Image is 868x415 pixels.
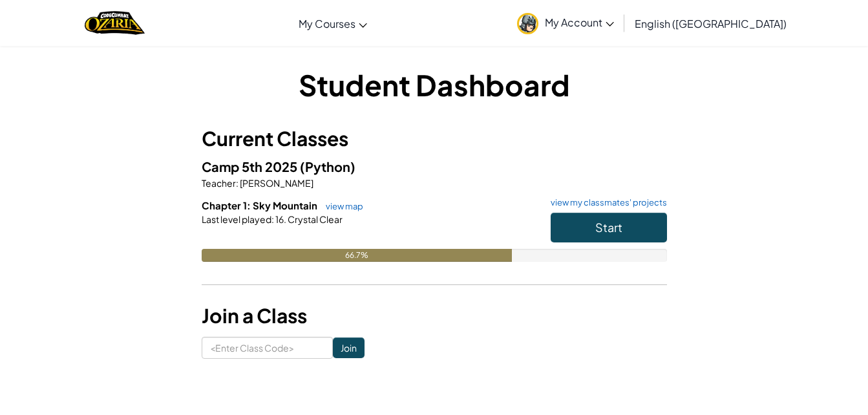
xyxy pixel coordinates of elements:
[299,17,355,30] span: My Courses
[292,6,374,41] a: My Courses
[236,177,238,189] span: :
[545,16,614,29] span: My Account
[202,301,667,330] h3: Join a Class
[202,213,271,225] span: Last level played
[202,158,300,175] span: Camp 5th 2025
[333,337,365,358] input: Join
[635,17,787,30] span: English ([GEOGRAPHIC_DATA])
[300,158,355,175] span: (Python)
[628,6,793,41] a: English ([GEOGRAPHIC_DATA])
[85,10,145,36] img: Home
[271,213,274,225] span: :
[319,201,363,211] a: view map
[202,124,667,153] h3: Current Classes
[202,199,319,211] span: Chapter 1: Sky Mountain
[202,337,333,359] input: <Enter Class Code>
[238,177,313,189] span: [PERSON_NAME]
[202,177,236,189] span: Teacher
[286,213,343,225] span: Crystal Clear
[544,198,667,207] a: view my classmates' projects
[85,10,145,36] a: Ozaria by CodeCombat logo
[551,213,667,242] button: Start
[202,65,667,105] h1: Student Dashboard
[511,3,620,43] a: My Account
[202,249,512,262] div: 66.7%
[517,13,538,34] img: avatar
[595,220,622,235] span: Start
[274,213,286,225] span: 16.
